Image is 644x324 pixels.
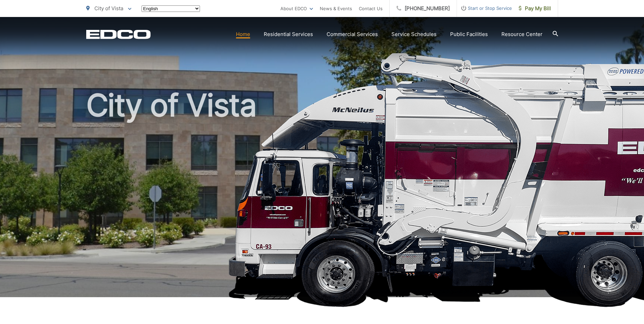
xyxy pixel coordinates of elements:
[359,4,383,13] a: Contact Us
[519,4,551,13] span: Pay My Bill
[236,30,250,38] a: Home
[86,88,558,303] h1: City of Vista
[94,5,123,12] span: City of Vista
[264,30,313,38] a: Residential Services
[391,30,437,38] a: Service Schedules
[142,5,200,12] select: Select a language
[501,30,542,38] a: Resource Center
[280,4,313,13] a: About EDCO
[320,4,352,13] a: News & Events
[86,30,151,39] a: EDCD logo. Return to the homepage.
[450,30,488,38] a: Public Facilities
[327,30,378,38] a: Commercial Services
